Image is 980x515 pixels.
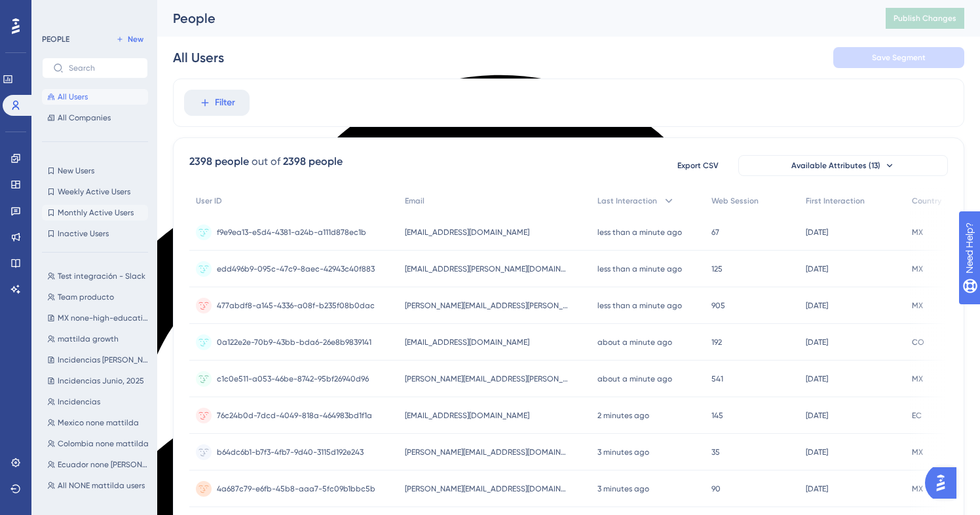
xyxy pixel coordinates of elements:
span: 76c24b0d-7dcd-4049-818a-464983bd1f1a [217,410,372,421]
span: Available Attributes (13) [791,160,880,171]
time: [DATE] [806,448,828,457]
button: New Users [42,163,148,179]
span: Publish Changes [894,13,956,24]
button: Team producto [42,289,156,305]
span: Weekly Active Users [58,186,130,197]
time: [DATE] [806,411,828,420]
time: [DATE] [806,301,828,310]
time: [DATE] [806,228,828,237]
span: Export CSV [677,160,719,171]
span: 192 [711,337,722,347]
time: 3 minutes ago [597,484,649,493]
span: b64dc6b1-b7f3-4fb7-9d40-3115d192e243 [217,447,364,457]
button: MX none-high-education [42,310,156,326]
span: Web Session [711,196,759,206]
button: Save Segment [833,47,964,68]
button: Publish Changes [886,8,964,29]
span: c1c0e511-a053-46be-8742-95bf26940d96 [217,374,369,384]
span: Filter [215,95,235,111]
span: All Companies [58,113,111,123]
span: New [128,34,143,44]
button: Ecuador none [PERSON_NAME] [42,457,156,472]
span: [EMAIL_ADDRESS][DOMAIN_NAME] [405,337,529,347]
span: Need Help? [31,3,82,19]
button: New [111,31,148,47]
span: MX [912,264,923,274]
span: Inactive Users [58,228,109,239]
span: MX [912,484,923,494]
time: [DATE] [806,484,828,493]
div: 2398 people [283,154,343,169]
span: f9e9ea13-e5d4-4381-a24b-a111d878ec1b [217,227,366,238]
span: Last Interaction [597,196,657,206]
button: All NONE mattilda users [42,478,156,493]
span: New Users [58,166,94,176]
button: Incidencias Junio, 2025 [42,373,156,389]
button: Mexico none mattilda [42,415,156,431]
button: All Users [42,89,148,105]
span: 125 [711,264,723,274]
span: Ecuador none [PERSON_NAME] [58,459,151,470]
button: Export CSV [665,155,730,176]
div: out of [252,154,280,169]
time: about a minute ago [597,374,672,383]
span: Incidencias [PERSON_NAME], 2025 [58,355,151,365]
span: MX [912,300,923,311]
span: All Users [58,92,88,102]
button: mattilda growth [42,331,156,347]
span: [PERSON_NAME][EMAIL_ADDRESS][DOMAIN_NAME] [405,447,569,457]
span: EC [912,410,922,421]
button: Available Attributes (13) [738,155,948,176]
span: mattilda growth [58,334,119,344]
iframe: UserGuiding AI Assistant Launcher [925,463,964,503]
span: Test integración - Slack [58,271,145,281]
button: Colombia none mattilda [42,436,156,452]
span: 145 [711,410,723,421]
span: All NONE mattilda users [58,480,145,491]
button: Test integración - Slack [42,268,156,284]
time: less than a minute ago [597,301,682,310]
time: [DATE] [806,374,828,383]
span: [EMAIL_ADDRESS][DOMAIN_NAME] [405,227,529,238]
span: CO [912,337,924,347]
span: Email [405,196,424,206]
span: First Interaction [806,196,865,206]
span: Save Segment [872,52,926,63]
div: PEOPLE [42,34,69,44]
button: All Companies [42,110,148,126]
button: Monthly Active Users [42,205,148,221]
span: [PERSON_NAME][EMAIL_ADDRESS][PERSON_NAME][DOMAIN_NAME] [405,374,569,384]
span: [PERSON_NAME][EMAIL_ADDRESS][DOMAIN_NAME] [405,484,569,494]
span: Monthly Active Users [58,207,134,218]
span: 905 [711,300,725,311]
span: User ID [196,196,222,206]
span: MX [912,447,923,457]
time: 2 minutes ago [597,411,649,420]
time: less than a minute ago [597,228,682,237]
span: Incidencias [58,397,100,407]
span: 35 [711,447,720,457]
span: Mexico none mattilda [58,417,139,428]
span: [PERSON_NAME][EMAIL_ADDRESS][PERSON_NAME][DOMAIN_NAME] [405,300,569,311]
span: 0a122e2e-70b9-43bb-bda6-26e8b9839141 [217,337,371,347]
span: Country [912,196,941,206]
button: Filter [184,90,250,116]
span: [EMAIL_ADDRESS][PERSON_NAME][DOMAIN_NAME] [405,264,569,274]
div: All Users [173,48,224,67]
time: about a minute ago [597,338,672,347]
button: Inactive Users [42,226,148,241]
span: MX [912,374,923,384]
span: 477abdf8-a145-4336-a08f-b235f08b0dac [217,300,375,311]
input: Search [69,63,137,73]
span: MX none-high-education [58,313,151,323]
button: Weekly Active Users [42,184,148,200]
span: edd496b9-095c-47c9-8aec-42943c40f883 [217,264,375,274]
time: less than a minute ago [597,264,682,274]
div: 2398 people [189,154,249,169]
span: Colombia none mattilda [58,438,149,449]
time: [DATE] [806,264,828,274]
span: 67 [711,227,719,238]
span: 541 [711,374,723,384]
div: People [173,9,853,27]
